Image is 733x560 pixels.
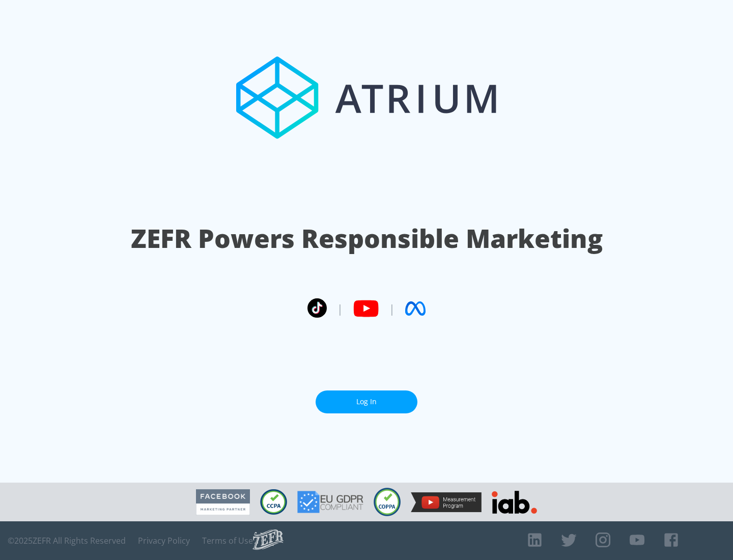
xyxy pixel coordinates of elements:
img: CCPA Compliant [260,489,287,515]
a: Terms of Use [202,536,253,546]
a: Privacy Policy [138,536,190,546]
img: IAB [492,491,537,514]
span: © 2025 ZEFR All Rights Reserved [8,536,126,546]
img: YouTube Measurement Program [411,492,482,512]
img: COPPA Compliant [374,488,401,516]
a: Log In [316,390,417,413]
h1: ZEFR Powers Responsible Marketing [131,221,603,256]
img: Facebook Marketing Partner [196,489,250,515]
span: | [337,301,343,316]
span: | [389,301,395,316]
img: GDPR Compliant [297,491,363,513]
